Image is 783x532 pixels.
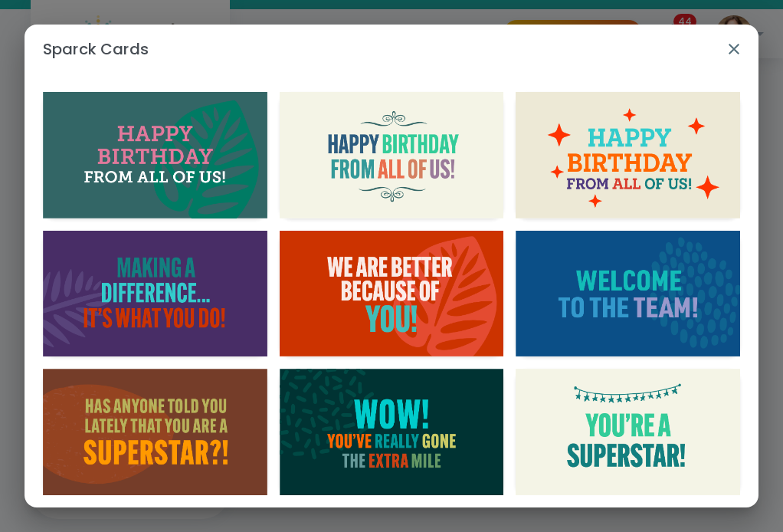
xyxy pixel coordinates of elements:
img: Happy birthday from all of us! 02 [280,92,504,218]
img: We are better because of YOU! 01 [280,231,504,357]
img: Happy birthday from all of us! 03 [516,92,740,218]
img: Wow! You've really gone the extra mile 01 [280,369,504,495]
img: You are a superstar! 01 [516,369,740,495]
img: Making a difference...it's what YOU do! [43,231,267,357]
h2: Sparck Cards [25,25,758,74]
img: Happy birthday from all of us! 01 [43,92,267,218]
img: Welcome to the team! 01-26 [43,369,267,495]
img: Welcome to the team! 01-01 [516,231,740,357]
